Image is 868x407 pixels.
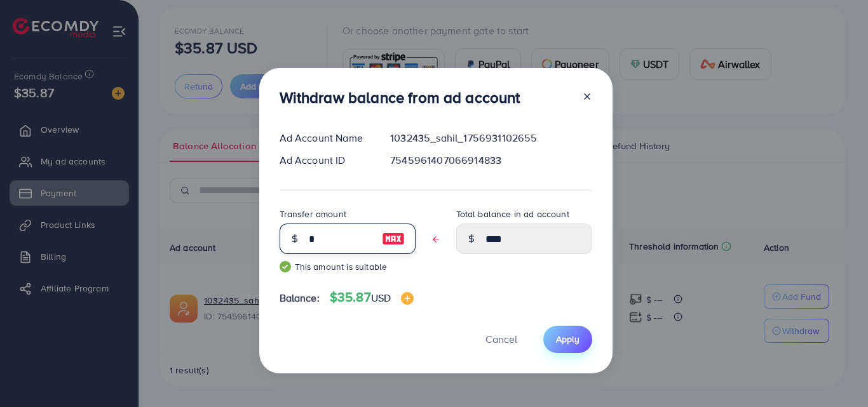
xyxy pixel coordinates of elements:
[814,350,858,397] iframe: Chat
[269,153,381,168] div: Ad Account ID
[280,208,346,220] label: Transfer amount
[401,292,414,305] img: image
[456,208,569,220] label: Total balance in ad account
[470,326,533,353] button: Cancel
[330,290,414,305] h4: $35.87
[382,231,405,246] img: image
[371,291,391,305] span: USD
[380,131,602,145] div: 1032435_sahil_1756931102655
[556,333,580,345] span: Apply
[543,326,592,353] button: Apply
[280,88,520,107] h3: Withdraw balance from ad account
[280,261,291,272] img: guide
[380,153,602,168] div: 7545961407066914833
[280,291,320,305] span: Balance:
[269,131,381,145] div: Ad Account Name
[485,332,517,346] span: Cancel
[280,260,416,273] small: This amount is suitable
